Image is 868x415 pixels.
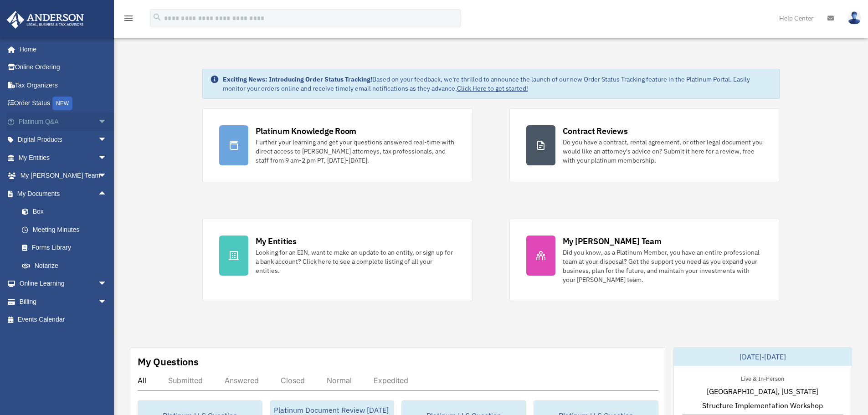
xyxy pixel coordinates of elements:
div: Expedited [374,376,408,385]
img: Anderson Advisors Platinum Portal [4,11,87,29]
a: Meeting Minutes [13,220,121,239]
a: Platinum Q&Aarrow_drop_down [6,113,121,131]
div: Submitted [168,376,203,385]
a: Contract Reviews Do you have a contract, rental agreement, or other legal document you would like... [509,108,780,182]
a: Online Ordering [6,58,121,77]
a: Order StatusNEW [6,94,121,113]
a: My Entitiesarrow_drop_down [6,149,121,167]
a: menu [123,16,134,24]
i: menu [123,13,134,24]
a: Notarize [13,256,121,275]
div: Closed [281,376,305,385]
div: My Questions [138,355,199,369]
div: Live & In-Person [734,373,791,383]
span: arrow_drop_down [98,275,116,293]
div: Based on your feedback, we're thrilled to announce the launch of our new Order Status Tracking fe... [223,75,772,93]
div: Further your learning and get your questions answered real-time with direct access to [PERSON_NAM... [256,138,456,165]
a: Digital Productsarrow_drop_down [6,131,121,149]
a: Events Calendar [6,311,121,329]
span: Structure Implementation Workshop [702,400,823,411]
div: Looking for an EIN, want to make an update to an entity, or sign up for a bank account? Click her... [256,248,456,275]
div: Normal [327,376,352,385]
i: search [152,12,162,22]
div: All [138,376,146,385]
a: My [PERSON_NAME] Team Did you know, as a Platinum Member, you have an entire professional team at... [509,219,780,301]
span: arrow_drop_down [98,167,116,185]
div: NEW [52,97,72,110]
span: arrow_drop_down [98,113,116,131]
div: Did you know, as a Platinum Member, you have an entire professional team at your disposal? Get th... [563,248,763,284]
a: Forms Library [13,239,121,257]
span: arrow_drop_down [98,292,116,311]
img: User Pic [847,11,861,25]
span: arrow_drop_up [98,184,116,203]
a: My [PERSON_NAME] Teamarrow_drop_down [6,167,121,185]
a: Billingarrow_drop_down [6,292,121,311]
div: Answered [225,376,259,385]
div: [DATE]-[DATE] [674,348,852,366]
a: My Documentsarrow_drop_up [6,184,121,203]
a: My Entities Looking for an EIN, want to make an update to an entity, or sign up for a bank accoun... [202,219,473,301]
span: arrow_drop_down [98,131,116,149]
a: Home [6,40,116,58]
a: Platinum Knowledge Room Further your learning and get your questions answered real-time with dire... [202,108,473,182]
div: My [PERSON_NAME] Team [563,236,662,247]
a: Box [13,203,121,221]
span: arrow_drop_down [98,149,116,167]
div: Contract Reviews [563,125,628,137]
a: Tax Organizers [6,76,121,94]
a: Online Learningarrow_drop_down [6,275,121,293]
div: Platinum Knowledge Room [256,125,357,137]
div: My Entities [256,236,297,247]
strong: Exciting News: Introducing Order Status Tracking! [223,75,372,83]
a: Click Here to get started! [457,84,528,92]
span: [GEOGRAPHIC_DATA], [US_STATE] [707,386,818,397]
div: Do you have a contract, rental agreement, or other legal document you would like an attorney's ad... [563,138,763,165]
